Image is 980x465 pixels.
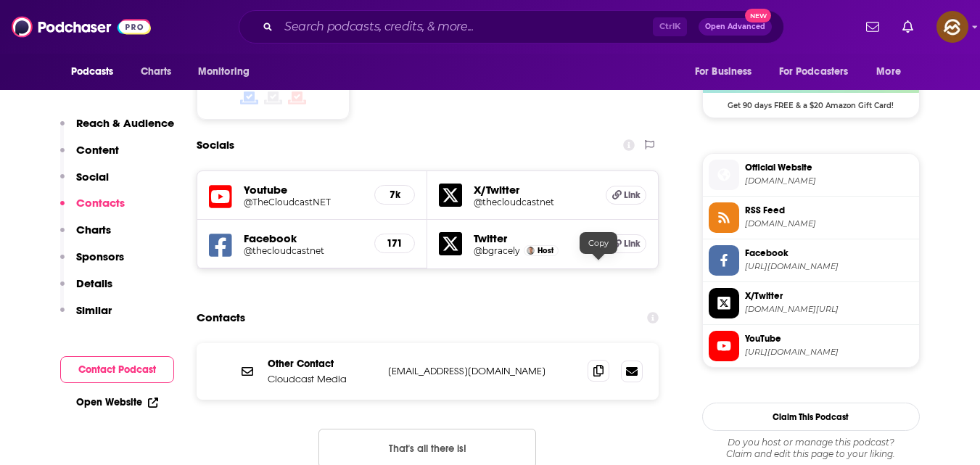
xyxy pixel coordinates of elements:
[709,160,913,190] a: Official Website[DOMAIN_NAME]
[60,116,174,143] button: Reach & Audience
[685,58,770,86] button: open menu
[244,197,363,207] a: @TheCloudcastNET
[936,11,968,43] button: Show profile menu
[705,23,765,30] span: Open Advanced
[60,223,111,250] button: Charts
[745,247,913,260] span: Facebook
[76,396,158,408] a: Open Website
[779,62,849,82] span: For Podcasters
[76,116,174,130] p: Reach & Audience
[12,13,151,41] img: Podchaser - Follow, Share and Rate Podcasts
[699,18,772,36] button: Open AdvancedNew
[76,303,112,317] p: Similar
[702,437,920,460] div: Claim and edit this page to your liking.
[60,303,112,330] button: Similar
[60,356,174,383] button: Contact Podcast
[538,246,553,255] span: Host
[198,62,250,82] span: Monitoring
[745,161,913,174] span: Official Website
[474,231,594,245] h5: Twitter
[745,289,913,303] span: X/Twitter
[709,331,913,361] a: YouTube[URL][DOMAIN_NAME]
[866,58,919,86] button: open menu
[60,170,109,197] button: Social
[387,237,403,250] h5: 171
[474,245,520,256] a: @bgracely
[60,276,112,303] button: Details
[745,304,913,315] span: twitter.com/thecloudcastnet
[76,250,124,263] p: Sponsors
[745,9,771,22] span: New
[745,176,913,186] span: thecloudcast.net
[131,58,181,86] a: Charts
[474,197,594,207] a: @thecloudcastnet
[197,304,245,332] h2: Contacts
[239,10,784,44] div: Search podcasts, credits, & more...
[60,196,125,223] button: Contacts
[527,247,535,255] img: Brian Gracely
[695,62,752,82] span: For Business
[60,250,124,276] button: Sponsors
[703,49,919,109] a: Buzzsprout Deal: Get 90 days FREE & a $20 Amazon Gift Card!
[244,245,363,256] a: @thecloudcastnet
[606,186,646,205] a: Link
[703,93,919,110] span: Get 90 days FREE & a $20 Amazon Gift Card!
[624,238,641,250] span: Link
[197,131,234,159] h2: Socials
[745,261,913,272] span: https://www.facebook.com/thecloudcastnet
[188,58,268,86] button: open menu
[268,358,376,370] p: Other Contact
[702,437,920,448] span: Do you host or manage this podcast?
[624,189,641,201] span: Link
[474,183,594,197] h5: X/Twitter
[388,365,577,377] p: [EMAIL_ADDRESS][DOMAIN_NAME]
[76,276,112,290] p: Details
[745,204,913,217] span: RSS Feed
[76,223,111,236] p: Charts
[76,196,125,210] p: Contacts
[387,189,403,201] h5: 7k
[76,170,109,184] p: Social
[60,143,119,170] button: Content
[268,373,376,385] p: Cloudcast Media
[709,245,913,276] a: Facebook[URL][DOMAIN_NAME]
[770,58,870,86] button: open menu
[860,15,885,39] a: Show notifications dropdown
[71,62,114,82] span: Podcasts
[745,218,913,229] span: feeds.buzzsprout.com
[876,62,901,82] span: More
[653,17,687,36] span: Ctrl K
[141,62,172,82] span: Charts
[606,234,646,253] a: Link
[936,11,968,43] img: User Profile
[745,347,913,358] span: https://www.youtube.com/@TheCloudcastNET
[580,232,617,254] div: Copy
[897,15,919,39] a: Show notifications dropdown
[244,231,363,245] h5: Facebook
[745,332,913,345] span: YouTube
[936,11,968,43] span: Logged in as hey85204
[709,202,913,233] a: RSS Feed[DOMAIN_NAME]
[76,143,119,157] p: Content
[61,58,133,86] button: open menu
[709,288,913,318] a: X/Twitter[DOMAIN_NAME][URL]
[279,15,653,38] input: Search podcasts, credits, & more...
[244,183,363,197] h5: Youtube
[702,403,920,431] button: Claim This Podcast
